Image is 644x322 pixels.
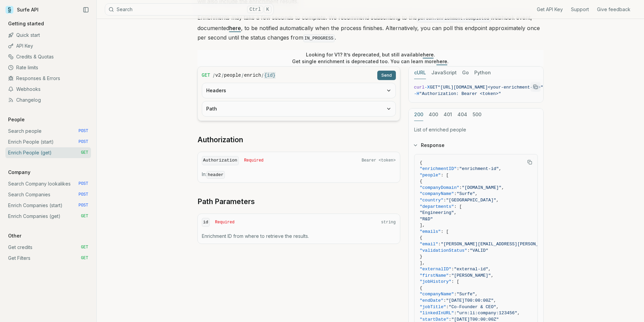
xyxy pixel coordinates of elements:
[5,5,39,15] a: Surfe API
[438,242,441,247] span: :
[5,253,91,264] a: Get Filters GET
[414,108,423,121] button: 200
[362,158,396,163] span: Bearer <token>
[262,72,263,79] span: /
[5,147,91,158] a: Enrich People (get) GET
[247,6,263,13] kbd: Ctrl
[81,214,88,219] span: GET
[420,304,446,309] span: "jobTitle"
[491,273,494,278] span: ,
[449,317,451,322] span: :
[420,204,454,209] span: "departments"
[475,191,478,196] span: ,
[537,6,563,13] a: Get API Key
[474,67,491,79] button: Python
[202,83,396,98] button: Headers
[5,189,91,200] a: Search Companies POST
[530,82,541,92] button: Copy Text
[222,72,223,79] span: /
[197,135,243,145] a: Authorization
[457,191,475,196] span: "Surfe"
[462,185,501,190] span: "[DOMAIN_NAME]"
[441,229,449,234] span: : [
[202,233,396,240] p: Enrichment ID from where to retrieve the results.
[78,128,88,134] span: POST
[414,67,426,79] button: cURL
[420,179,423,184] span: {
[454,267,488,272] span: "external-id"
[264,72,276,79] code: {id}
[5,116,27,123] p: People
[78,181,88,187] span: POST
[5,30,91,41] a: Quick start
[571,6,589,13] a: Support
[242,72,243,79] span: /
[446,298,494,303] span: "[DATE]T00:00:00Z"
[446,198,496,203] span: "[GEOGRAPHIC_DATA]"
[420,267,452,272] span: "externalID"
[5,232,24,239] p: Other
[197,13,544,43] p: Enrichments may take a few seconds to complete. We recommend subscribing to the webhook event, do...
[5,51,91,62] a: Credits & Quotas
[5,137,91,147] a: Enrich People (start) POST
[202,171,396,178] p: In:
[5,95,91,105] a: Changelog
[496,198,499,203] span: ,
[420,317,449,322] span: "startDate"
[454,204,462,209] span: : [
[5,84,91,95] a: Webhooks
[5,242,91,253] a: Get credits GET
[454,210,457,215] span: ,
[488,267,491,272] span: ,
[457,292,475,297] span: "Surfe"
[414,91,420,96] span: -H
[5,73,91,84] a: Responses & Errors
[81,150,88,155] span: GET
[525,157,535,167] button: Copy Text
[420,298,444,303] span: "endDate"
[499,166,502,171] span: ,
[454,292,457,297] span: :
[420,286,423,291] span: {
[420,242,438,247] span: "email"
[244,158,264,163] span: Required
[444,198,446,203] span: :
[423,52,434,57] a: here
[224,72,241,79] code: people
[446,304,449,309] span: :
[207,171,225,179] code: header
[5,62,91,73] a: Rate limits
[444,298,446,303] span: :
[420,191,454,196] span: "companyName"
[517,311,520,316] span: ,
[473,108,481,121] button: 500
[462,67,469,79] button: Go
[494,298,496,303] span: ,
[420,248,467,253] span: "validationStatus"
[244,72,261,79] code: enrich
[420,185,459,190] span: "companyDomain"
[467,248,470,253] span: :
[420,261,425,266] span: ],
[420,166,457,171] span: "enrichmentID"
[470,248,488,253] span: "VALID"
[81,5,91,15] button: Collapse Sidebar
[420,229,441,234] span: "emails"
[420,311,454,316] span: "linkedInURL"
[215,72,221,79] code: v2
[78,139,88,145] span: POST
[444,108,452,121] button: 401
[420,273,449,278] span: "firstName"
[420,210,454,215] span: "Engineering"
[451,279,459,284] span: : [
[420,173,441,178] span: "people"
[449,273,451,278] span: :
[105,3,274,16] button: SearchCtrlK
[419,91,501,96] span: "Authorization: Bearer <token>"
[459,185,462,190] span: :
[78,203,88,208] span: POST
[420,279,452,284] span: "jobHistory"
[420,217,433,222] span: "R&D"
[436,58,447,64] a: here
[377,71,396,80] button: Send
